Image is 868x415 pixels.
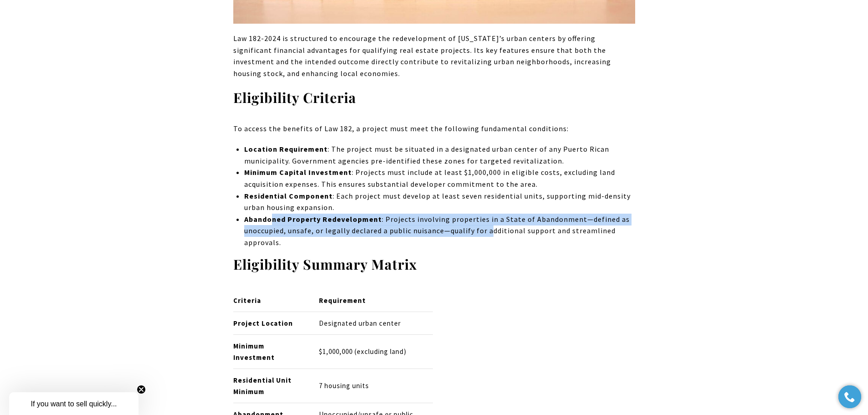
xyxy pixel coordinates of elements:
[244,167,635,190] p: : Projects must include at least $1,000,000 in eligible costs, excluding land acquisition expense...
[233,123,635,135] p: To access the benefits of Law 182, a project must meet the following fundamental conditions:
[31,400,117,408] span: If you want to sell quickly...
[319,346,433,358] p: $1,000,000 (excluding land)
[233,88,356,107] strong: Eligibility Criteria
[244,214,635,249] p: : Projects involving properties in a State of Abandonment—defined as unoccupied, unsafe, or legal...
[137,385,146,394] button: Close teaser
[9,392,139,415] div: If you want to sell quickly... Close teaser
[233,255,417,273] strong: Eligibility Summary Matrix
[244,144,328,154] strong: Location Requirement
[244,168,352,177] strong: Minimum Capital Investment
[244,190,635,214] p: : Each project must develop at least seven residential units, supporting mid-density urban housin...
[233,33,635,79] p: Law 182-2024 is structured to encourage the redevelopment of [US_STATE]’s urban centers by offeri...
[233,376,292,396] strong: Residential Unit Minimum
[233,342,275,362] strong: Minimum Investment
[319,380,433,392] p: 7 housing units
[319,318,433,329] p: Designated urban center
[244,191,333,200] strong: Residential Component
[233,319,293,328] strong: Project Location
[233,296,261,305] strong: Criteria
[244,143,635,167] p: : The project must be situated in a designated urban center of any Puerto Rican municipality. Gov...
[244,215,382,224] strong: Abandoned Property Redevelopment
[319,296,366,305] strong: Requirement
